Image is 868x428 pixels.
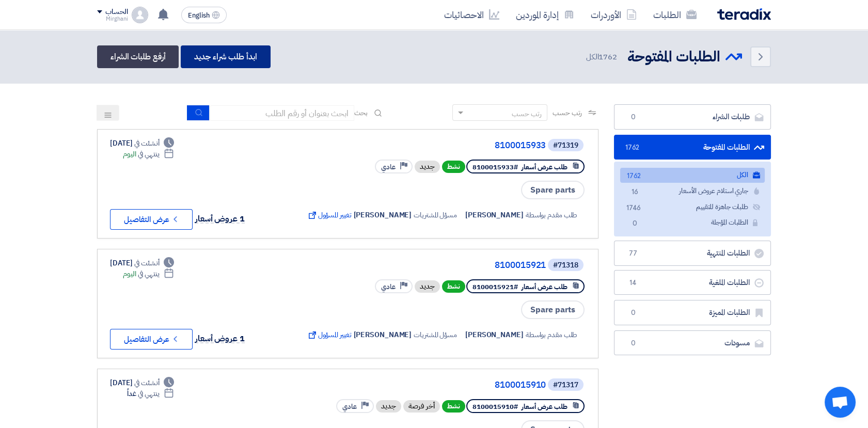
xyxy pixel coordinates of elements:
a: الاحصائيات [436,3,508,27]
span: أنشئت في [134,258,159,268]
span: #8100015933 [472,162,518,172]
div: الحساب [105,8,128,17]
a: 8100015921 [339,261,546,270]
span: 0 [627,338,639,348]
div: جديد [415,161,440,173]
a: 8100015910 [339,381,546,390]
span: طلب مقدم بواسطة [526,329,578,340]
h2: الطلبات المفتوحة [627,47,720,67]
span: مسؤل المشتريات [414,329,457,340]
span: أنشئت في [134,377,159,388]
img: profile_test.png [132,7,148,23]
span: 0 [628,218,641,229]
span: 14 [627,278,639,288]
a: الطلبات الملغية14 [614,270,771,295]
span: #8100015921 [472,282,518,292]
div: رتب حسب [512,108,542,119]
span: 1762 [598,51,617,62]
span: English [188,12,210,19]
a: الطلبات المفتوحة1762 [614,135,771,160]
div: Mirghani [97,16,128,22]
span: [PERSON_NAME] [353,329,412,340]
span: 1762 [627,142,639,153]
a: طلبات جاهزة للتقييم [620,200,765,215]
span: نشط [442,161,465,173]
span: عادي [381,282,396,292]
span: 77 [627,248,639,259]
div: #71318 [553,262,578,269]
span: ينتهي في [138,268,159,279]
span: 1762 [628,171,641,182]
span: نشط [442,280,465,293]
span: طلب عرض أسعار [522,162,567,172]
a: الطلبات [645,3,705,27]
span: 0 [627,308,639,318]
a: الأوردرات [582,3,645,27]
a: مسودات0 [614,330,771,356]
span: Spare parts [521,300,585,319]
div: اليوم [123,149,174,160]
button: English [181,7,227,23]
span: رتب حسب [553,107,582,118]
a: الطلبات المنتهية77 [614,241,771,266]
span: نشط [442,400,465,413]
div: [DATE] [110,258,174,268]
span: [PERSON_NAME] [353,210,412,220]
div: غداً [127,388,174,399]
span: 1746 [628,203,641,214]
img: Teradix logo [717,8,771,20]
span: مسؤل المشتريات [414,210,457,220]
a: Open chat [825,387,856,418]
div: أخر فرصة [403,400,440,413]
button: عرض التفاصيل [110,209,193,230]
span: عادي [342,402,357,411]
span: 16 [628,187,641,198]
span: 1 عروض أسعار [195,213,245,225]
span: طلب عرض أسعار [522,282,567,292]
span: [PERSON_NAME] [465,210,524,220]
a: الطلبات المميزة0 [614,300,771,325]
div: [DATE] [110,377,174,388]
span: ينتهي في [138,149,159,160]
input: ابحث بعنوان أو رقم الطلب [210,105,354,121]
a: الطلبات المؤجلة [620,215,765,230]
span: بحث [354,107,368,118]
div: جديد [415,280,440,293]
span: ينتهي في [138,388,159,399]
button: عرض التفاصيل [110,329,193,350]
a: 8100015933 [339,141,546,150]
div: اليوم [123,268,174,279]
span: تغيير المسؤول [307,329,352,340]
a: إدارة الموردين [508,3,582,27]
div: [DATE] [110,138,174,149]
a: أرفع طلبات الشراء [97,45,179,68]
span: طلب عرض أسعار [522,402,567,411]
span: 1 عروض أسعار [195,332,245,345]
a: جاري استلام عروض الأسعار [620,184,765,199]
span: أنشئت في [134,138,159,149]
a: ابدأ طلب شراء جديد [181,45,270,68]
div: جديد [376,400,401,413]
div: #71317 [553,382,578,389]
span: #8100015910 [472,402,518,411]
a: الكل [620,168,765,183]
span: [PERSON_NAME] [465,329,524,340]
span: 0 [627,112,639,122]
div: #71319 [553,142,578,149]
span: طلب مقدم بواسطة [526,210,578,220]
a: طلبات الشراء0 [614,104,771,130]
span: تغيير المسؤول [307,210,352,220]
span: Spare parts [521,181,585,199]
span: الكل [586,51,619,63]
span: عادي [381,162,396,172]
